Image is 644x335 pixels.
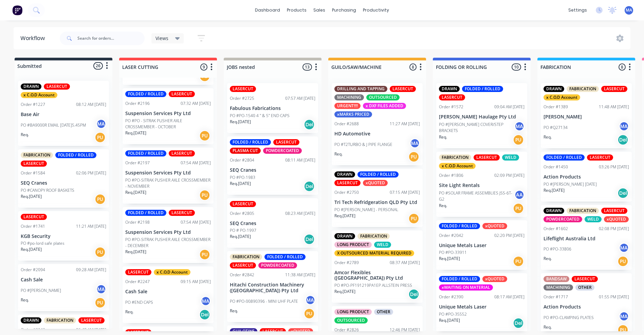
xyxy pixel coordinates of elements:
[285,95,315,101] div: 07:57 AM [DATE]
[618,134,628,145] div: Del
[230,95,254,101] div: Order #2725
[575,284,594,291] div: OTHER
[618,256,628,267] div: PU
[304,181,315,192] div: Del
[21,327,45,333] div: Order #2242
[439,276,480,282] div: FOLDED / ROLLED
[304,234,315,245] div: Del
[21,234,106,239] p: KGB Security
[21,83,41,90] div: DRAWN
[626,7,632,13] span: MA
[12,5,22,15] img: Factory
[439,172,463,179] div: Order #1806
[125,289,211,295] p: Cash Sale
[230,227,256,234] p: PO # PO-1997
[408,151,419,162] div: PU
[544,226,568,232] div: Order #1602
[230,234,251,240] p: Req. [DATE]
[125,269,151,275] div: LASERCUT
[439,243,525,248] p: Unique Metals Laser
[366,94,400,100] div: OUTSOURCED
[95,297,106,308] div: PU
[514,190,525,200] div: AA
[572,276,598,282] div: LASERCUT
[334,142,392,148] p: PO #T2TURBO & J PIPE FLANGE
[439,154,471,161] div: FABRICATION
[230,298,298,304] p: PO #PO-00890396 - MINI UHF PLATE
[95,247,106,258] div: PU
[599,294,629,300] div: 01:55 PM [DATE]
[125,299,153,305] p: PO #END CAPS
[125,309,133,315] p: Req.
[78,317,105,323] div: LASERCUT
[283,5,310,15] div: products
[125,130,146,136] p: Req. [DATE]
[541,205,632,270] div: DRAWNFABRICATIONLASERCUTPOWDERCOATEDWELDxQUOTEDOrder #160202:08 PM [DATE]Lifeflight Australia Ltd...
[123,148,214,204] div: FOLDED / ROLLEDLASERCUTOrder #219707:54 AM [DATE]Suspension Services Pty LtdPO #PO-SITRAK PUSHER ...
[482,276,507,282] div: xQUOTED
[199,130,210,141] div: PU
[21,180,106,186] p: SEQ Cranes
[334,200,420,205] p: Tri Tech Refridgeration QLD Pty Ltd
[230,113,290,119] p: PO #PO-1540 4 " & 5" END CAPS
[544,304,629,310] p: Action Products
[357,171,399,178] div: FOLDED / ROLLED
[230,201,256,207] div: LASERCUT
[513,318,524,329] div: Del
[125,237,211,249] p: PO #PO-SITRAK PUSHER AXLE CROSSMEMBER - DECEMBER
[502,154,519,161] div: WELD
[18,264,109,311] div: Order #209409:28 AM [DATE]Cash SalePO #[PERSON_NAME]MAReq.PU
[439,249,467,256] p: PO #PO-33911
[544,315,594,321] p: PO #PO-CLAMPING PLATES
[544,208,564,214] div: DRAWN
[334,270,420,281] p: Amcor Flexibles ([GEOGRAPHIC_DATA]) Pty Ltd
[332,83,423,165] div: DRILLING AND TAPPINGLASERCUTMACHININGOUTSOURCEDURGENT!!!!x DXF FILES ADDEDxMARKS PRICEDOrder #268...
[169,91,195,97] div: LASERCUT
[544,246,571,252] p: PO #PO-33806
[77,32,145,45] input: Search for orders...
[439,134,447,140] p: Req.
[374,309,393,315] div: OTHER
[230,148,261,154] div: PLASMA CUT
[230,167,315,173] p: SEQ Cranes
[125,189,146,196] p: Req. [DATE]
[273,139,299,145] div: LASERCUT
[155,35,168,42] span: Views
[334,242,372,248] div: LONG PRODUCT
[544,181,597,187] p: PO #[PERSON_NAME] [DATE]
[513,203,524,214] div: PU
[334,103,361,109] div: URGENT!!!!
[21,214,47,220] div: LASERCUT
[181,279,211,285] div: 09:15 AM [DATE]
[21,287,61,294] p: PO #[PERSON_NAME]
[329,5,360,15] div: purchasing
[390,121,420,127] div: 11:27 AM [DATE]
[374,242,391,248] div: WELD
[96,284,106,294] div: MA
[334,111,372,117] div: xMARKS PRICED
[76,223,106,229] div: 11:21 AM [DATE]
[21,152,53,158] div: FABRICATION
[55,152,96,158] div: FOLDED / ROLLED
[304,119,315,130] div: Del
[21,132,29,138] p: Req.
[439,94,465,100] div: LASERCUT
[618,188,628,199] div: Del
[230,174,255,181] p: PO #PO-1983
[604,216,629,222] div: xQUOTED
[408,289,419,300] div: Del
[436,152,527,217] div: FABRICATIONLASERCUTWELDx C.O.D AccountOrder #180602:09 PM [DATE]Site Light RentalsPO #SOLAR FRAME...
[21,317,41,323] div: DRAWN
[439,256,460,262] p: Req. [DATE]
[199,190,210,201] div: PU
[494,232,525,239] div: 02:20 PM [DATE]
[230,308,238,314] p: Req.
[96,119,106,129] div: MA
[20,34,48,42] div: Workflow
[21,161,47,167] div: LASERCUT
[125,210,166,216] div: FOLDED / ROLLED
[44,317,76,323] div: FABRICATION
[408,213,419,224] div: PU
[439,203,447,209] p: Req.
[230,86,256,92] div: LASERCUT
